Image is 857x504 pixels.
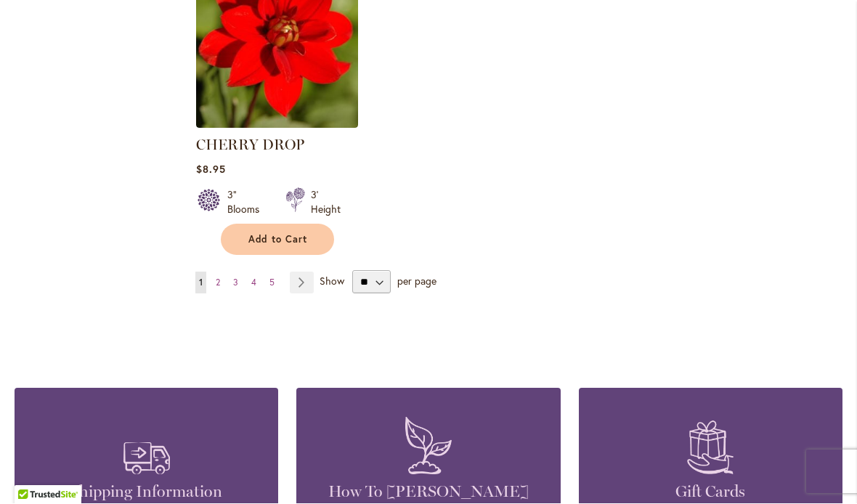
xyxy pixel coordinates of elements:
[233,277,238,288] span: 3
[216,277,220,288] span: 2
[397,275,436,288] span: per page
[199,277,203,288] span: 1
[230,272,242,294] a: 3
[11,452,52,493] iframe: Launch Accessibility Center
[266,272,278,294] a: 5
[269,277,275,288] span: 5
[601,482,821,503] h4: Gift Cards
[212,272,224,294] a: 2
[221,224,334,256] button: Add to Cart
[248,234,308,246] span: Add to Cart
[36,482,256,503] h4: Shipping Information
[227,188,268,217] div: 3" Blooms
[196,118,358,131] a: CHERRY DROP
[248,272,260,294] a: 4
[196,163,226,176] span: $8.95
[311,188,341,217] div: 3' Height
[320,275,344,288] span: Show
[251,277,256,288] span: 4
[318,482,538,503] h4: How To [PERSON_NAME]
[196,137,304,154] a: CHERRY DROP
